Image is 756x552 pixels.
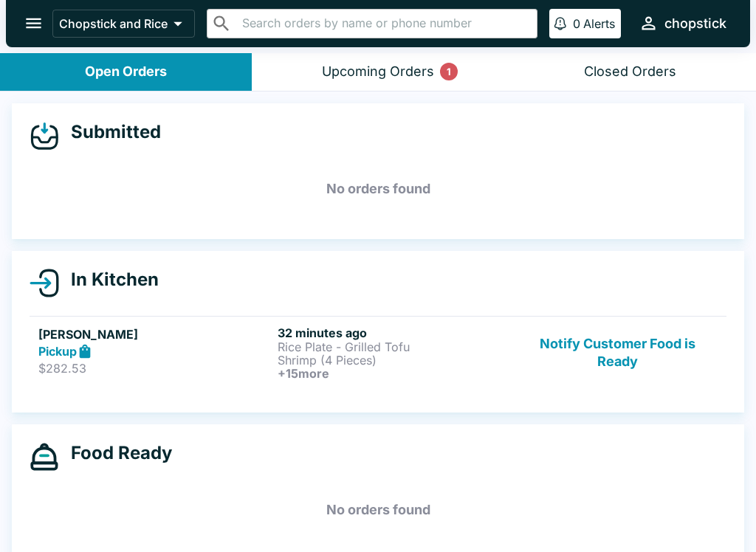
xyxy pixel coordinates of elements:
[38,344,77,359] strong: Pickup
[583,16,615,31] p: Alerts
[447,64,451,79] p: 1
[15,4,52,42] button: open drawer
[322,63,434,80] div: Upcoming Orders
[573,16,580,31] p: 0
[38,325,272,343] h5: [PERSON_NAME]
[30,162,726,215] h5: No orders found
[518,325,718,380] button: Notify Customer Food is Ready
[278,367,511,380] h6: + 15 more
[85,63,167,80] div: Open Orders
[278,353,511,367] p: Shrimp (4 Pieces)
[59,16,168,31] p: Chopstick and Rice
[38,361,272,376] p: $282.53
[584,63,676,80] div: Closed Orders
[238,13,531,34] input: Search orders by name or phone number
[278,325,511,340] h6: 32 minutes ago
[59,121,161,143] h4: Submitted
[59,269,159,291] h4: In Kitchen
[30,483,726,537] h5: No orders found
[278,340,511,353] p: Rice Plate - Grilled Tofu
[59,442,172,464] h4: Food Ready
[664,15,726,32] div: chopstick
